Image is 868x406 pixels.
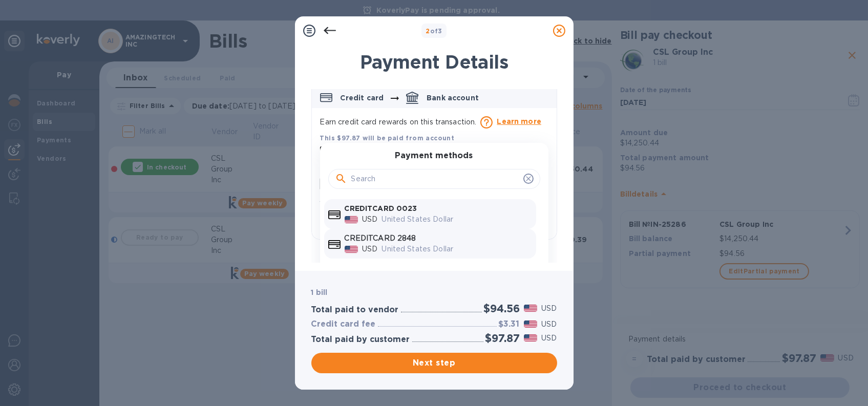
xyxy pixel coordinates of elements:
img: USD [345,216,358,223]
p: United States Dollar [382,244,532,254]
img: USD [345,246,358,253]
p: USD [362,244,377,254]
p: United States Dollar [382,214,532,225]
p: USD [541,303,557,314]
div: default-method [312,83,557,239]
p: USD [362,214,377,225]
b: of 3 [426,27,442,35]
span: Next step [320,357,549,369]
h3: Credit card fee [311,319,376,329]
h1: Payment Details [311,51,557,73]
h2: $94.56 [484,302,520,315]
p: USD [541,319,557,330]
b: CREDITCARD 0023 [345,204,417,212]
h3: Total paid to vendor [311,305,399,315]
img: USD [524,305,538,312]
p: Bank account [427,93,479,103]
p: Earn credit card rewards on this transaction. [320,116,548,129]
p: Credit card [341,93,384,103]
b: This $97.87 will be paid from account [320,134,455,142]
h3: Payment methods [395,151,473,161]
p: Learn more [497,116,541,126]
h3: Total paid by customer [311,335,410,345]
p: USD [541,333,557,344]
img: USD [524,320,538,328]
img: USD [524,334,538,341]
button: Next step [311,353,557,373]
h3: $3.31 [499,319,520,329]
p: CREDITCARD 2848 [345,233,532,244]
b: 1 bill [311,288,328,296]
h2: $97.87 [485,332,520,345]
span: 2 [426,27,430,35]
input: Search [351,172,519,187]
